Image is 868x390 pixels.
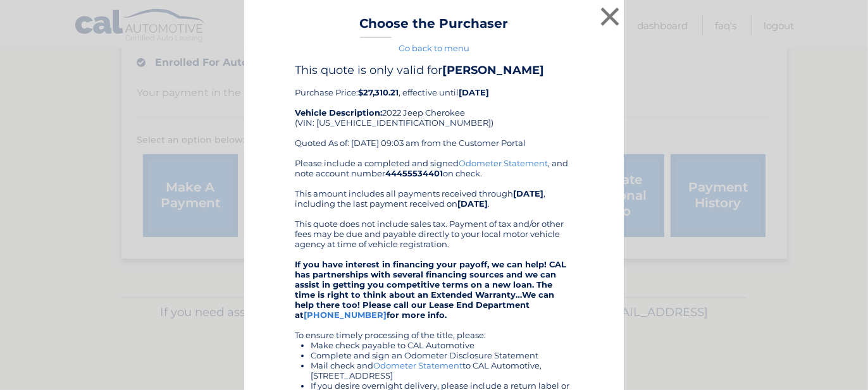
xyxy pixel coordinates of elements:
[385,168,443,178] b: 44455534401
[399,43,469,53] a: Go back to menu
[311,350,573,360] li: Complete and sign an Odometer Disclosure Statement
[457,198,488,209] b: [DATE]
[295,107,382,118] strong: Vehicle Description:
[373,360,462,370] a: Odometer Statement
[459,158,548,168] a: Odometer Statement
[459,87,489,97] b: [DATE]
[304,310,387,320] a: [PHONE_NUMBER]
[311,340,573,350] li: Make check payable to CAL Automotive
[311,360,573,381] li: Mail check and to CAL Automotive, [STREET_ADDRESS]
[360,16,509,38] h3: Choose the Purchaser
[513,188,543,198] b: [DATE]
[295,63,573,158] div: Purchase Price: , effective until 2022 Jeep Cherokee (VIN: [US_VEHICLE_IDENTIFICATION_NUMBER]) Qu...
[442,63,544,77] b: [PERSON_NAME]
[295,259,566,320] strong: If you have interest in financing your payoff, we can help! CAL has partnerships with several fin...
[295,63,573,77] h4: This quote is only valid for
[358,87,399,97] b: $27,310.21
[597,4,623,29] button: ×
